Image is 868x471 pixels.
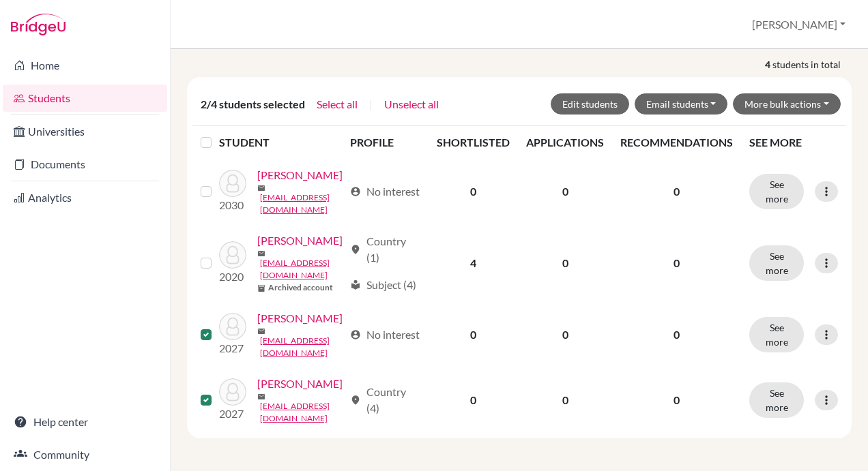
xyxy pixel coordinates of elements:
[749,382,804,418] button: See more
[3,441,167,468] a: Community
[3,52,167,79] a: Home
[219,269,246,285] p: 2020
[350,183,420,200] div: No interest
[350,326,420,343] div: No interest
[612,126,741,159] th: RECOMMENDATIONS
[551,93,629,115] button: Edit students
[219,197,246,213] p: 2030
[350,186,361,197] span: account_circle
[518,224,612,302] td: 0
[257,232,343,249] a: [PERSON_NAME]
[518,302,612,367] td: 0
[268,282,333,294] b: Archived account
[219,406,246,422] p: 2027
[350,279,361,290] span: local_library
[257,310,343,326] a: [PERSON_NAME]
[219,241,246,269] img: Diwan, Shanaya
[257,393,265,401] span: mail
[733,93,841,115] button: More bulk actions
[219,378,246,406] img: Shah, Shanaya
[219,170,246,197] img: Chauhan, Shanaya
[765,57,772,72] strong: 4
[257,184,265,192] span: mail
[350,395,361,406] span: location_on
[257,284,265,292] span: inventory_2
[342,126,429,159] th: PROFILE
[749,245,804,281] button: See more
[350,233,420,266] div: Country (1)
[219,313,246,340] img: Shah, Shanay
[257,249,265,258] span: mail
[201,96,305,112] span: 2/4 students selected
[3,118,167,145] a: Universities
[257,167,343,183] a: [PERSON_NAME]
[772,57,852,72] span: students in total
[257,327,265,335] span: mail
[384,95,439,113] button: Unselect all
[429,302,518,367] td: 0
[257,376,343,392] a: [PERSON_NAME]
[518,367,612,433] td: 0
[620,326,733,343] p: 0
[741,126,846,159] th: SEE MORE
[219,340,246,356] p: 2027
[635,93,728,115] button: Email students
[260,400,344,425] a: [EMAIL_ADDRESS][DOMAIN_NAME]
[429,126,518,159] th: SHORTLISTED
[746,12,852,37] button: [PERSON_NAME]
[3,408,167,436] a: Help center
[620,183,733,200] p: 0
[429,159,518,224] td: 0
[11,14,66,35] img: Bridge-U
[3,151,167,178] a: Documents
[518,159,612,224] td: 0
[369,96,373,112] span: |
[749,174,804,209] button: See more
[260,335,344,359] a: [EMAIL_ADDRESS][DOMAIN_NAME]
[219,126,342,159] th: STUDENT
[260,192,344,216] a: [EMAIL_ADDRESS][DOMAIN_NAME]
[429,367,518,433] td: 0
[350,384,420,416] div: Country (4)
[620,392,733,408] p: 0
[620,255,733,271] p: 0
[749,317,804,352] button: See more
[316,95,358,113] button: Select all
[350,277,416,293] div: Subject (4)
[3,85,167,112] a: Students
[518,126,612,159] th: APPLICATIONS
[350,244,361,255] span: location_on
[3,184,167,211] a: Analytics
[350,329,361,340] span: account_circle
[429,224,518,302] td: 4
[260,257,344,282] a: [EMAIL_ADDRESS][DOMAIN_NAME]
